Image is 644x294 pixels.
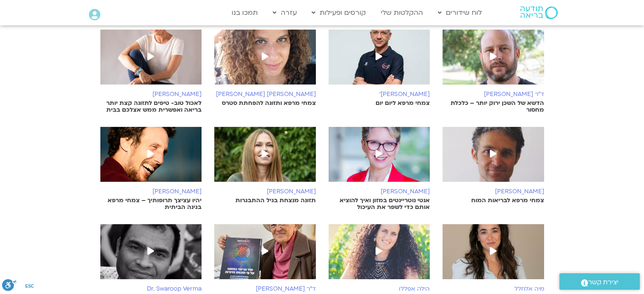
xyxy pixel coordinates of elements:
[214,30,316,93] img: %D7%9B%D7%A8%D7%9E%D7%9C.jpeg
[214,100,316,107] p: צמחי מרפא ותזונה להפחתת סטרס
[214,91,316,98] h6: [PERSON_NAME] [PERSON_NAME]
[442,197,544,204] p: צמחי מרפא לבריאות המוח
[214,30,316,107] a: [PERSON_NAME] [PERSON_NAME]צמחי מרפא ותזונה להפחתת סטרס
[329,197,430,211] p: אנטי נוטריינטים במזון ואיך להוציא אותם כדי לשפר את העיכול
[100,197,202,211] p: יהיו עציצך תרופותיך – צמחי מרפא בגינה הביתית
[100,188,202,195] h6: [PERSON_NAME]
[100,224,202,288] img: Dr.-Swaroop-Verma.jpg
[329,127,430,211] a: [PERSON_NAME]אנטי נוטריינטים במזון ואיך להוציא אותם כדי לשפר את העיכול
[329,188,430,195] h6: [PERSON_NAME]
[376,5,427,21] a: ההקלטות שלי
[442,224,544,288] img: %D7%9E%D7%99%D7%94-%D7%90%D7%9C%D7%97%D7%9C%D7%9C.jpeg
[100,30,202,113] a: [PERSON_NAME]לאכול טוב- טיפים לתזונה קצת יותר בריאה ואפשרית ממש אצלכם בבית
[268,5,301,21] a: עזרה
[214,224,316,288] img: %D7%93%D7%A8-%D7%9E%D7%99%D7%A8%D7%94-%D7%A0%D7%99%D7%90%D7%96%D7%95%D7%91.jpeg
[227,5,262,21] a: תמכו בנו
[442,127,544,190] img: %D7%A0%D7%99%D7%A8-%D7%90%D7%91%D7%A8%D7%94%D7%9D.jpeg
[442,286,544,292] h6: מיה אלחלל
[588,277,619,288] span: יצירת קשר
[442,188,544,195] h6: [PERSON_NAME]
[442,127,544,204] a: [PERSON_NAME]צמחי מרפא לבריאות המוח
[329,30,430,93] img: %D7%96%D7%99%D7%95-%D7%98%D7%95%D7%A8%D7%91%D7%95%D7%91%D7%99%D7%A5.jpg
[442,30,544,93] img: %D7%90%D7%95%D7%A8%D7%99-%D7%9E%D7%90%D7%99%D7%A8-%D7%A6%D7%99%D7%96%D7%99%D7%A7.jpeg
[214,197,316,204] p: תזונה מנצחת בגיל ההתבגרות
[100,91,202,98] h6: [PERSON_NAME]
[329,127,430,190] img: %D7%A2%D7%93%D7%99-%D7%96%D7%95%D7%A1%D7%9E%D7%9F-e1623232714380.jpeg
[100,30,202,93] img: %D7%96%D7%94%D7%A8-%D7%9C%D7%95%D7%A1%D7%98%D7%99%D7%92%D7%A8-%D7%91%D7%A9%D7%9F-1.jpeg
[559,273,640,290] a: יצירת קשר
[442,30,544,113] a: ד"ר [PERSON_NAME]הדשא של השכן ירוק יותר – כלכלת מחסור
[100,100,202,113] p: לאכול טוב- טיפים לתזונה קצת יותר בריאה ואפשרית ממש אצלכם בבית
[329,100,430,107] p: צמחי מרפא ליום יום
[329,286,430,292] h6: הילה אפללו
[520,6,558,19] img: תודעה בריאה
[329,224,430,288] img: %D7%94%D7%99%D7%9C%D7%94-%D7%90%D7%A4%D7%9C%D7%9C%D7%95.jpeg
[100,127,202,190] img: 179099389_10208822342313978_5787574678678876448_n-1.jpg
[329,91,430,98] h6: [PERSON_NAME]'
[100,127,202,211] a: [PERSON_NAME]יהיו עציצך תרופותיך – צמחי מרפא בגינה הביתית
[214,127,316,190] img: %D7%90%D7%99%D7%9C%D7%A0%D7%99%D7%AA-%D7%95%D7%95%D7%93%D7%99%D7%A0%D7%A1%D7%A7%D7%99.jpeg
[214,286,316,292] h6: ד"ר [PERSON_NAME]
[307,5,370,21] a: קורסים ופעילות
[442,100,544,113] p: הדשא של השכן ירוק יותר – כלכלת מחסור
[434,5,486,21] a: לוח שידורים
[329,30,430,107] a: [PERSON_NAME]'צמחי מרפא ליום יום
[442,91,544,98] h6: ד"ר [PERSON_NAME]
[214,188,316,195] h6: [PERSON_NAME]
[214,127,316,204] a: [PERSON_NAME]תזונה מנצחת בגיל ההתבגרות
[100,286,202,292] h6: Dr. Swaroop Verma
